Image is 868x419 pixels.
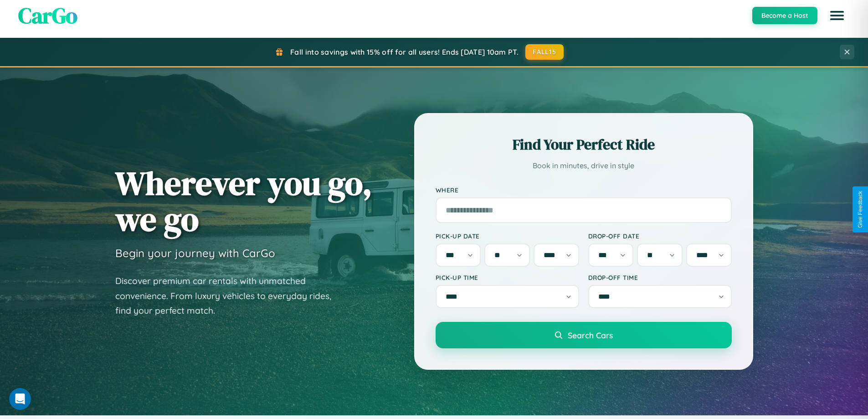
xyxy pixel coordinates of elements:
button: FALL15 [525,44,564,60]
span: CarGo [18,0,77,31]
span: Fall into savings with 15% off for all users! Ends [DATE] 10am PT. [290,47,519,57]
button: Open menu [824,3,850,28]
div: Give Feedback [857,191,863,228]
p: Book in minutes, drive in style [436,159,732,172]
span: Search Cars [568,330,613,340]
iframe: Intercom live chat [9,388,31,410]
button: Become a Host [752,7,817,24]
label: Pick-up Date [436,232,579,240]
button: Search Cars [436,322,732,348]
h3: Begin your journey with CarGo [115,246,275,260]
p: Discover premium car rentals with unmatched convenience. From luxury vehicles to everyday rides, ... [115,274,343,318]
label: Drop-off Time [588,274,732,281]
label: Where [436,186,732,194]
label: Pick-up Time [436,274,579,281]
h2: Find Your Perfect Ride [436,134,732,155]
label: Drop-off Date [588,232,732,240]
h1: Wherever you go, we go [115,165,372,237]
